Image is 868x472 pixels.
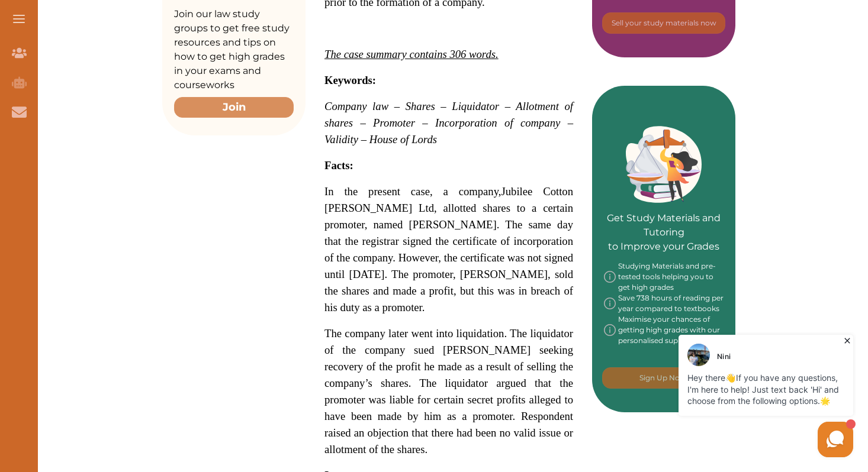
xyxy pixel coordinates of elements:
img: Green card image [626,126,702,203]
button: [object Object] [602,12,725,34]
span: In the present case, a company, [324,185,501,198]
p: Join our law study groups to get free study resources and tips on how to get high grades in your ... [174,7,294,92]
img: info-img [604,293,616,314]
p: Sell your study materials now [612,18,716,28]
span: Company law [324,100,388,112]
img: info-img [604,261,616,293]
button: Join [174,97,294,118]
p: Get Study Materials and Tutoring to Improve your Grades [604,178,724,254]
span: Facts: [324,159,353,172]
div: Save 738 hours of reading per year compared to textbooks [604,293,724,314]
span: Keywords: [324,74,376,86]
span: The company later went into liquidation. The liquidator of the company sued [PERSON_NAME] seeking... [324,327,573,455]
span: – Shares – Liquidator – Allotment of shares – Promoter – Incorporation of company – Validity – Ho... [324,100,573,146]
span: The case summary contains 306 words. [324,48,499,60]
div: Maximise your chances of getting high grades with our personalised support [604,314,724,346]
div: Studying Materials and pre-tested tools helping you to get high grades [604,261,724,293]
iframe: HelpCrunch [584,332,856,460]
img: info-img [604,314,616,346]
